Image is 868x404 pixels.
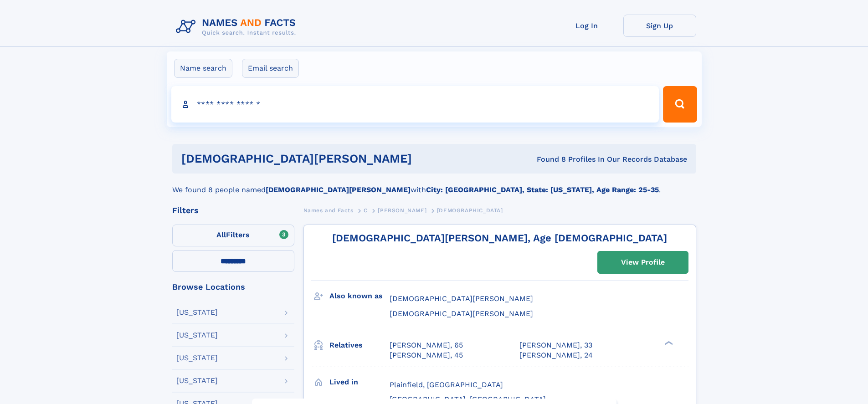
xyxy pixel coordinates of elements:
a: C [364,205,368,216]
span: [DEMOGRAPHIC_DATA][PERSON_NAME] [390,294,533,303]
h3: Also known as [329,288,390,304]
a: [PERSON_NAME], 45 [390,350,463,360]
a: [DEMOGRAPHIC_DATA][PERSON_NAME], Age [DEMOGRAPHIC_DATA] [332,232,667,244]
div: [US_STATE] [176,354,218,362]
div: ❯ [663,340,673,346]
span: [PERSON_NAME] [378,207,426,214]
label: Filters [172,225,294,246]
span: Plainfield, [GEOGRAPHIC_DATA] [390,380,503,389]
h1: [DEMOGRAPHIC_DATA][PERSON_NAME] [181,153,474,164]
div: We found 8 people named with . [172,174,696,195]
span: [DEMOGRAPHIC_DATA] [437,207,503,214]
div: Browse Locations [172,283,294,291]
a: [PERSON_NAME] [378,205,426,216]
input: search input [171,86,659,123]
a: [PERSON_NAME], 24 [519,350,593,360]
div: Found 8 Profiles In Our Records Database [474,154,687,164]
div: [US_STATE] [176,309,218,316]
a: Sign Up [623,15,696,37]
div: Filters [172,206,294,215]
a: View Profile [598,251,688,273]
div: [US_STATE] [176,332,218,339]
a: [PERSON_NAME], 33 [519,340,592,350]
label: Name search [174,59,232,78]
h3: Lived in [329,374,390,390]
a: Names and Facts [303,205,354,216]
a: [PERSON_NAME], 65 [390,340,463,350]
span: All [216,230,226,239]
b: City: [GEOGRAPHIC_DATA], State: [US_STATE], Age Range: 25-35 [426,185,659,194]
span: [DEMOGRAPHIC_DATA][PERSON_NAME] [390,309,533,318]
button: Search Button [663,86,697,123]
h3: Relatives [329,338,390,353]
div: [US_STATE] [176,377,218,384]
b: [DEMOGRAPHIC_DATA][PERSON_NAME] [266,185,411,194]
span: [GEOGRAPHIC_DATA], [GEOGRAPHIC_DATA] [390,395,546,404]
a: Log In [550,15,623,37]
label: Email search [242,59,299,78]
div: View Profile [621,252,665,273]
img: Logo Names and Facts [172,15,303,39]
span: C [364,207,368,214]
